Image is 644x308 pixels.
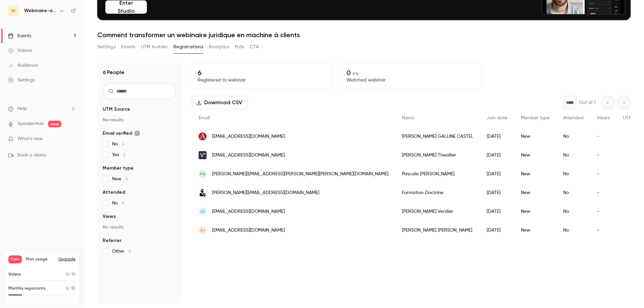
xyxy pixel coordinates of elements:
[123,152,125,157] span: 2
[8,47,32,54] div: Videos
[514,146,556,165] div: New
[346,77,476,83] p: Watched webinar
[103,68,124,76] h1: 6 People
[122,142,124,146] span: 4
[563,116,584,120] span: Attended
[66,286,75,292] p: / 30
[17,152,46,159] span: Book a demo
[212,208,285,215] span: [EMAIL_ADDRESS][DOMAIN_NAME]
[556,221,590,240] div: No
[128,249,131,254] span: 6
[103,106,130,113] span: UTM Source
[590,165,616,183] div: -
[8,255,22,263] span: Free
[395,221,480,240] div: [PERSON_NAME] [PERSON_NAME]
[487,116,507,120] span: Join date
[112,176,128,182] span: New
[395,146,480,165] div: [PERSON_NAME] Theallier
[58,257,75,262] button: Upgrade
[346,69,476,77] p: 0
[514,202,556,221] div: New
[200,227,205,233] span: AJ
[192,96,248,109] button: Download CSV
[66,271,75,278] p: / 10
[402,116,415,120] span: Name
[198,69,327,77] p: 6
[250,42,259,52] button: CTA
[66,287,68,291] span: 6
[480,221,514,240] div: [DATE]
[590,221,616,240] div: -
[590,202,616,221] div: -
[11,7,16,14] span: W
[97,31,631,39] h1: Comment transformer un webinaire juridique en machine à clients
[395,202,480,221] div: [PERSON_NAME] Verdier
[26,257,54,262] span: Plan usage
[353,71,359,76] span: 0 %
[212,227,285,234] span: [EMAIL_ADDRESS][DOMAIN_NAME]
[103,237,121,244] span: Referrer
[480,127,514,146] div: [DATE]
[199,151,207,159] img: voxius-avocats.com
[103,224,176,231] p: No results
[141,42,168,52] button: UTM builder
[103,189,125,196] span: Attended
[556,165,590,183] div: No
[212,171,388,178] span: [PERSON_NAME][EMAIL_ADDRESS][PERSON_NAME][PERSON_NAME][DOMAIN_NAME]
[556,202,590,221] div: No
[198,77,327,83] p: Registered to webinar
[97,42,116,52] button: Settings
[199,116,210,120] span: Email
[212,189,319,196] span: [PERSON_NAME][EMAIL_ADDRESS][DOMAIN_NAME]
[24,7,56,14] h6: Webinaire-avocats
[173,42,203,52] button: Registrations
[103,117,176,123] p: No results
[514,221,556,240] div: New
[480,165,514,183] div: [DATE]
[556,146,590,165] div: No
[480,183,514,202] div: [DATE]
[8,105,76,112] li: help-dropdown-opener
[212,133,285,140] span: [EMAIL_ADDRESS][DOMAIN_NAME]
[17,135,43,142] span: What's new
[8,286,46,292] p: Monthly registrants
[8,77,35,83] div: Settings
[48,121,61,127] span: new
[199,189,207,197] img: marsvigila.com
[590,146,616,165] div: -
[514,165,556,183] div: New
[112,151,125,158] span: Yes
[199,132,207,140] img: alg-avocat.com
[514,127,556,146] div: New
[556,183,590,202] div: No
[480,146,514,165] div: [DATE]
[103,165,133,172] span: Member type
[590,127,616,146] div: -
[395,183,480,202] div: Formation Doctrine
[66,272,68,276] span: 0
[17,105,27,112] span: Help
[8,62,38,69] div: Audience
[579,99,596,106] p: Out of 1
[480,202,514,221] div: [DATE]
[103,213,116,220] span: Views
[395,127,480,146] div: [PERSON_NAME] GALLINE CASTEL
[556,127,590,146] div: No
[121,42,135,52] button: Emails
[209,42,229,52] button: Analytics
[597,116,609,120] span: Views
[590,183,616,202] div: -
[235,42,245,52] button: Polls
[17,120,44,127] a: SpeakerHub
[521,116,550,120] span: Member type
[112,200,124,206] span: No
[122,201,124,205] span: 6
[112,141,124,147] span: No
[103,130,140,137] span: Email verified
[212,152,285,159] span: [EMAIL_ADDRESS][DOMAIN_NAME]
[68,136,76,142] iframe: Noticeable Trigger
[395,165,480,183] div: Pascale [PERSON_NAME]
[103,106,176,255] section: facet-groups
[8,33,31,39] div: Events
[105,0,147,14] button: Enter Studio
